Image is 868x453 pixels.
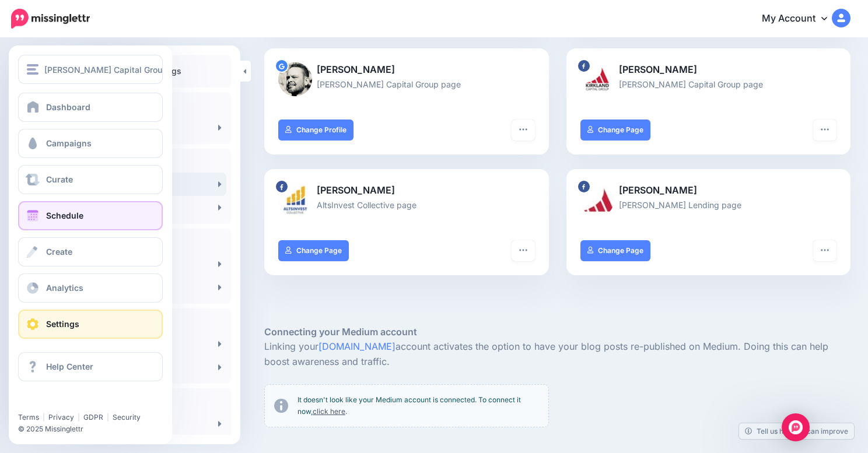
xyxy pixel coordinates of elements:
[313,407,345,416] a: click here
[580,78,837,91] p: [PERSON_NAME] Capital Group page
[18,55,163,84] button: [PERSON_NAME] Capital Group
[18,352,163,381] a: Help Center
[18,165,163,194] a: Curate
[18,129,163,158] a: Campaigns
[83,413,103,422] a: GDPR
[278,62,535,78] p: [PERSON_NAME]
[580,183,614,217] img: 399104346_122094394520107808_8742160959740680341_n-bsa152839.jpg
[580,240,651,261] a: Change Page
[11,9,90,29] img: Missinglettr
[18,423,171,435] li: © 2025 Missinglettr
[278,240,349,261] a: Change Page
[46,361,93,371] span: Help Center
[264,339,850,370] p: Linking your account activates the option to have your blog posts re-published on Medium. Doing t...
[580,198,837,212] p: [PERSON_NAME] Lending page
[278,62,312,96] img: AOh14Gi6U2qFwbJcko7YeaJC5-05wPS7qTBdfLXosQXYs96-c-62282.png
[297,394,539,417] p: It doesn't look like your Medium account is connected. To connect it now, .
[18,201,163,230] a: Schedule
[782,413,810,441] div: Open Intercom Messenger
[739,423,854,439] a: Tell us how we can improve
[107,413,109,422] span: |
[18,396,108,408] iframe: Twitter Follow Button
[264,325,850,339] h5: Connecting your Medium account
[113,413,141,422] a: Security
[43,413,45,422] span: |
[278,78,535,91] p: [PERSON_NAME] Capital Group page
[580,120,651,141] a: Change Page
[18,93,163,122] a: Dashboard
[78,413,80,422] span: |
[18,413,39,422] a: Terms
[580,62,614,96] img: 139866578_252406126248984_2645942510038780565_o-bsa92604.png
[580,62,837,78] p: [PERSON_NAME]
[46,174,73,184] span: Curate
[278,198,535,212] p: AltsInvest Collective page
[46,102,90,112] span: Dashboard
[274,399,288,413] img: info-circle-grey.png
[46,319,79,329] span: Settings
[278,183,312,217] img: 457258676_122122104050367836_2857995027218824082_n-bsa149492.jpg
[48,413,74,422] a: Privacy
[27,64,38,75] img: menu.png
[44,63,167,76] span: [PERSON_NAME] Capital Group
[18,273,163,303] a: Analytics
[18,310,163,339] a: Settings
[46,283,83,293] span: Analytics
[580,183,837,198] p: [PERSON_NAME]
[278,183,535,198] p: [PERSON_NAME]
[46,247,72,257] span: Create
[18,237,163,266] a: Create
[278,120,353,141] a: Change Profile
[750,5,850,33] a: My Account
[46,138,92,148] span: Campaigns
[318,340,395,352] a: [DOMAIN_NAME]
[46,210,83,220] span: Schedule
